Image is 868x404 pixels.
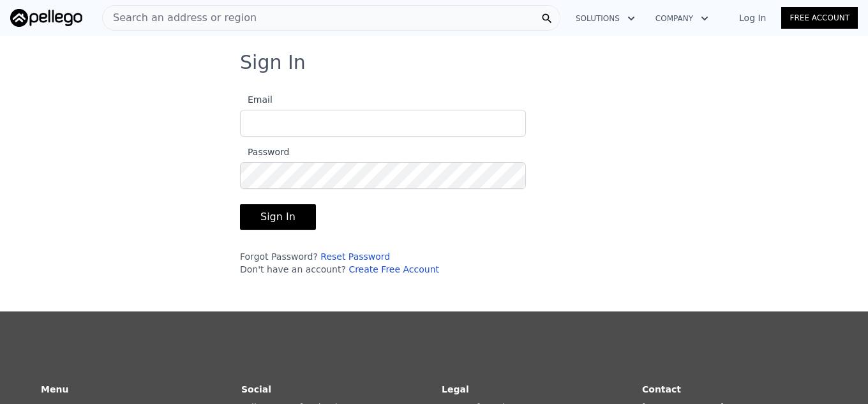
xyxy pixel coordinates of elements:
[645,7,719,30] button: Company
[240,162,526,189] input: Password
[240,250,526,276] div: Forgot Password? Don't have an account?
[241,384,271,394] strong: Social
[103,10,257,26] span: Search an address or region
[724,11,781,24] a: Log In
[240,204,316,230] button: Sign In
[348,264,439,274] a: Create Free Account
[442,384,469,394] strong: Legal
[41,384,68,394] strong: Menu
[320,251,390,262] a: Reset Password
[240,110,526,137] input: Email
[565,7,645,30] button: Solutions
[10,9,82,27] img: Pellego
[781,7,858,29] a: Free Account
[240,94,273,105] span: Email
[240,51,628,74] h3: Sign In
[240,147,289,157] span: Password
[642,384,681,394] strong: Contact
